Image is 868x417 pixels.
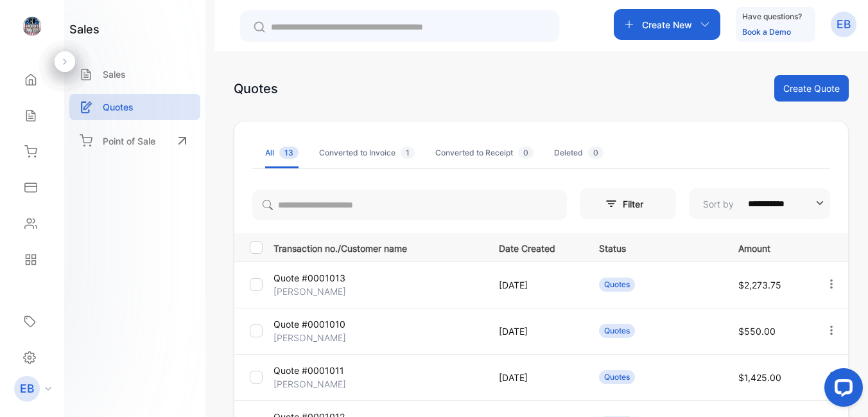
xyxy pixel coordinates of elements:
[599,370,635,384] div: Quotes
[814,363,868,417] iframe: LiveChat chat widget
[103,67,126,81] p: Sales
[69,21,100,38] h1: sales
[401,146,415,159] span: 1
[774,75,849,102] button: Create Quote
[642,18,692,31] p: Create New
[518,146,534,159] span: 0
[435,147,534,159] div: Converted to Receipt
[599,239,712,255] p: Status
[103,100,134,114] p: Quotes
[273,271,345,285] p: Quote #0001013
[689,188,830,219] button: Sort by
[103,134,155,148] p: Point of Sale
[831,9,856,40] button: EB
[499,278,573,292] p: [DATE]
[738,279,781,290] span: $2,273.75
[742,27,791,37] a: Book a Demo
[69,94,200,120] a: Quotes
[738,326,776,337] span: $550.00
[265,147,299,159] div: All
[499,239,573,255] p: Date Created
[599,278,635,292] div: Quotes
[20,380,34,397] p: EB
[554,147,603,159] div: Deleted
[742,10,802,23] p: Have questions?
[599,324,635,338] div: Quotes
[614,9,720,40] button: Create New
[22,17,42,36] img: logo
[69,127,200,155] a: Point of Sale
[69,61,200,87] a: Sales
[319,147,415,159] div: Converted to Invoice
[273,331,346,344] p: [PERSON_NAME]
[588,146,603,159] span: 0
[234,79,278,98] div: Quotes
[273,239,483,255] p: Transaction no./Customer name
[738,239,799,255] p: Amount
[273,285,346,298] p: [PERSON_NAME]
[499,324,573,338] p: [DATE]
[738,372,781,383] span: $1,425.00
[837,16,851,33] p: EB
[273,377,346,391] p: [PERSON_NAME]
[279,146,299,159] span: 13
[499,371,573,384] p: [DATE]
[273,317,345,331] p: Quote #0001010
[703,197,734,211] p: Sort by
[273,364,344,377] p: Quote #0001011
